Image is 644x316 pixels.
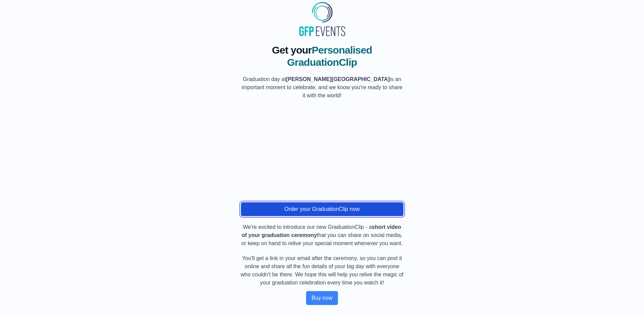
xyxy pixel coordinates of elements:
[272,44,312,56] span: Get your
[286,76,390,82] b: [PERSON_NAME][GEOGRAPHIC_DATA]
[241,254,404,287] p: You'll get a link in your email after the ceremony, so you can post it online and share all the f...
[241,106,404,198] iframe: MyGraduationClip
[241,223,404,248] p: We're excited to introduce our new GraduationClip - a that you can share on social media, or keep...
[241,75,404,100] p: Graduation day at is an important moment to celebrate, and we know you're ready to share it with ...
[241,202,404,216] button: Order your GraduationClip now
[287,44,372,68] span: Personalised GraduationClip
[306,291,338,305] button: Buy now
[242,224,401,238] b: short video of your graduation ceremony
